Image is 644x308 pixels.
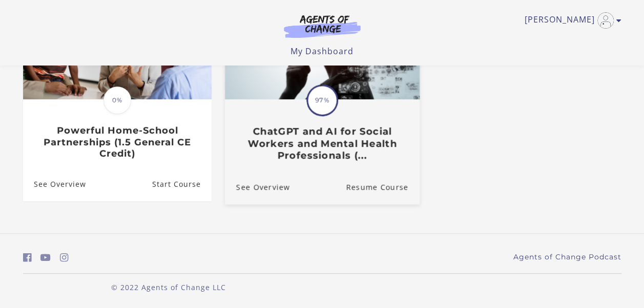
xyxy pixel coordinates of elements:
[60,253,69,262] i: https://www.instagram.com/agentsofchangeprep/ (Open in a new window)
[23,167,86,201] a: Powerful Home-School Partnerships (1.5 General CE Credit): See Overview
[236,125,408,161] h3: ChatGPT and AI for Social Workers and Mental Health Professionals (...
[224,169,289,204] a: ChatGPT and AI for Social Workers and Mental Health Professionals (...: See Overview
[290,46,354,57] a: My Dashboard
[23,250,32,265] a: https://www.facebook.com/groups/aswbtestprep (Open in a new window)
[308,86,337,115] span: 97%
[346,169,420,204] a: ChatGPT and AI for Social Workers and Mental Health Professionals (...: Resume Course
[152,167,211,201] a: Powerful Home-School Partnerships (1.5 General CE Credit): Resume Course
[273,14,371,38] img: Agents of Change Logo
[40,253,51,262] i: https://www.youtube.com/c/AgentsofChangeTestPrepbyMeaganMitchell (Open in a new window)
[23,253,32,262] i: https://www.facebook.com/groups/aswbtestprep (Open in a new window)
[34,125,200,160] h3: Powerful Home-School Partnerships (1.5 General CE Credit)
[513,252,621,262] a: Agents of Change Podcast
[60,250,69,265] a: https://www.instagram.com/agentsofchangeprep/ (Open in a new window)
[525,12,616,29] a: Toggle menu
[103,86,131,114] span: 0%
[23,282,314,293] p: © 2022 Agents of Change LLC
[40,250,51,265] a: https://www.youtube.com/c/AgentsofChangeTestPrepbyMeaganMitchell (Open in a new window)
